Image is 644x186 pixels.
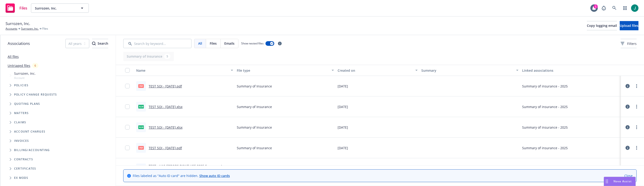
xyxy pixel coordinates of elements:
[14,102,40,105] span: Quoting plans
[620,3,630,13] a: Switch app
[620,23,638,28] span: Upload files
[338,146,348,150] span: [DATE]
[8,63,30,68] a: Untriaged files
[134,65,235,76] button: Name
[587,23,617,28] span: Copy logging email
[14,112,29,115] span: Matters
[42,27,48,31] span: Files
[338,104,348,109] span: [DATE]
[522,84,568,89] div: Summary of insurance - 2025
[336,65,420,76] button: Created on
[92,42,96,45] svg: Search
[224,41,234,46] span: Emails
[0,70,116,146] div: Tree Example
[138,146,144,149] span: pdf
[613,179,632,183] span: Nova Assist
[421,68,513,73] div: Summary
[6,27,17,31] a: Accounts
[237,125,272,130] span: Summary of Insurance
[14,139,29,142] span: Invoices
[125,146,130,150] input: Toggle Row Selected
[620,21,638,30] button: Upload files
[621,41,637,46] span: Filters
[136,68,228,73] div: Name
[237,68,329,73] div: File type
[149,146,182,150] a: TEST SOI - [DATE].pdf
[14,71,36,76] span: Surrozen, Inc.
[338,125,348,130] span: [DATE]
[14,130,45,133] span: Account charges
[125,68,130,73] input: Select all
[133,173,230,178] span: Files labeled as "Auto ID card" are hidden.
[522,68,619,73] div: Linked associations
[4,2,29,15] a: Files
[6,21,30,27] span: Surrozen, Inc.
[587,21,617,30] button: Copy logging email
[338,68,413,73] div: Created on
[621,39,637,48] button: Filters
[19,6,27,10] span: Files
[594,4,598,9] div: 1
[35,6,75,11] span: Surrozen, Inc.
[32,63,38,68] div: 6
[604,177,610,186] div: Drag to move
[149,105,182,109] a: TEST SOI - [DATE].xlsx
[241,41,264,45] span: Show nested files
[237,84,272,89] span: Summary of Insurance
[14,76,36,80] span: Account
[199,174,230,178] a: Show auto ID cards
[92,39,108,48] button: SearchSearch
[419,65,520,76] button: Summary
[610,3,619,13] a: Search
[125,104,130,109] input: Toggle Row Selected
[522,104,568,109] div: Summary of insurance - 2025
[634,104,639,109] a: more
[237,104,272,109] span: Summary of Insurance
[604,177,636,186] button: Nova Assist
[624,173,633,178] a: Close
[14,149,50,152] span: Billing/Accounting
[235,65,336,76] button: File type
[8,40,30,46] span: Associations
[14,84,29,87] span: Policies
[627,41,637,46] span: Filters
[198,41,202,46] span: All
[21,27,39,31] a: Surrozen, Inc.
[125,125,130,130] input: Toggle Row Selected
[138,84,144,88] span: pdf
[14,167,36,170] span: Certificates
[634,145,639,151] a: more
[634,124,639,130] a: more
[149,164,229,173] a: TEST - HAS ERRORS DONT USE 2025 Surrozen, Inc. - Summary of Insurance.pdf
[14,158,33,161] span: Contracts
[125,84,130,88] input: Toggle Row Selected
[338,84,348,89] span: [DATE]
[210,41,217,46] span: Files
[8,54,19,59] a: All files
[14,121,26,124] span: Claims
[138,125,144,129] span: xlsx
[237,146,272,150] span: Summary of Insurance
[522,146,568,150] div: Summary of insurance - 2025
[522,125,568,130] div: Summary of insurance - 2025
[149,125,182,130] a: TEST SOI - [DATE].xlsx
[138,105,144,108] span: xlsx
[31,3,89,13] button: Surrozen, Inc.
[520,65,621,76] button: Linked associations
[92,39,108,48] div: Search
[14,177,28,179] span: Ex Mods
[14,93,57,96] span: Policy change requests
[149,84,182,88] a: TEST SOI - [DATE].pdf
[631,4,638,12] img: photo
[634,83,639,89] a: more
[599,3,608,13] a: Report a Bug
[123,39,191,48] input: Search by keyword...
